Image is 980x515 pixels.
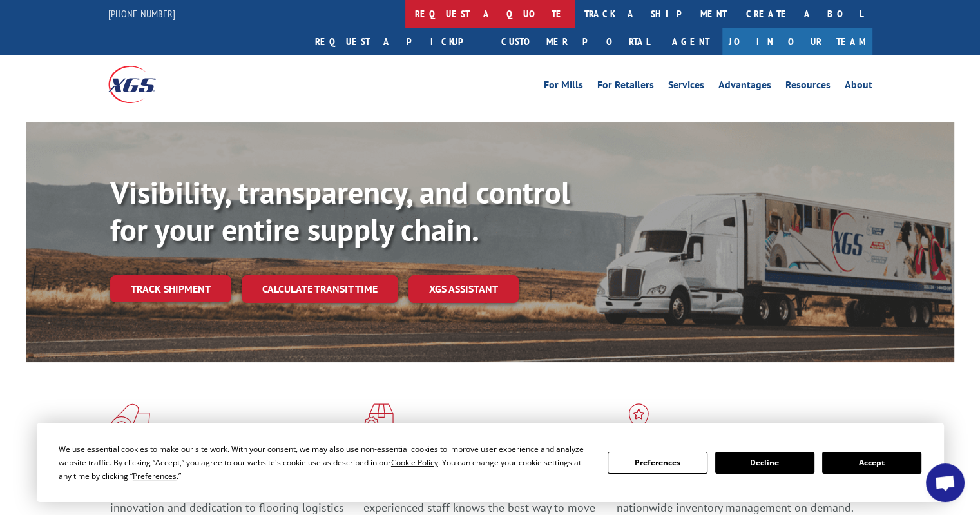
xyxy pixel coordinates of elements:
a: For Mills [544,80,583,94]
div: We use essential cookies to make our site work. With your consent, we may also use non-essential ... [59,442,592,483]
a: Resources [785,80,831,94]
button: Accept [822,452,921,474]
a: Advantages [718,80,771,94]
a: About [845,80,872,94]
img: xgs-icon-total-supply-chain-intelligence-red [110,403,150,437]
span: Cookie Policy [391,457,438,468]
a: Agent [659,28,722,55]
a: XGS ASSISTANT [408,275,519,303]
div: Open chat [926,463,965,502]
a: [PHONE_NUMBER] [108,7,175,20]
img: xgs-icon-flagship-distribution-model-red [617,403,661,437]
a: Calculate transit time [242,275,398,303]
a: Customer Portal [492,28,659,55]
b: Visibility, transparency, and control for your entire supply chain. [110,172,570,249]
a: Join Our Team [722,28,872,55]
img: xgs-icon-focused-on-flooring-red [363,403,394,437]
div: Cookie Consent Prompt [37,423,944,502]
a: Track shipment [110,275,231,302]
a: Services [668,80,704,94]
button: Preferences [608,452,707,474]
a: For Retailers [597,80,654,94]
span: Preferences [133,471,177,481]
button: Decline [715,452,814,474]
a: Request a pickup [305,28,492,55]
